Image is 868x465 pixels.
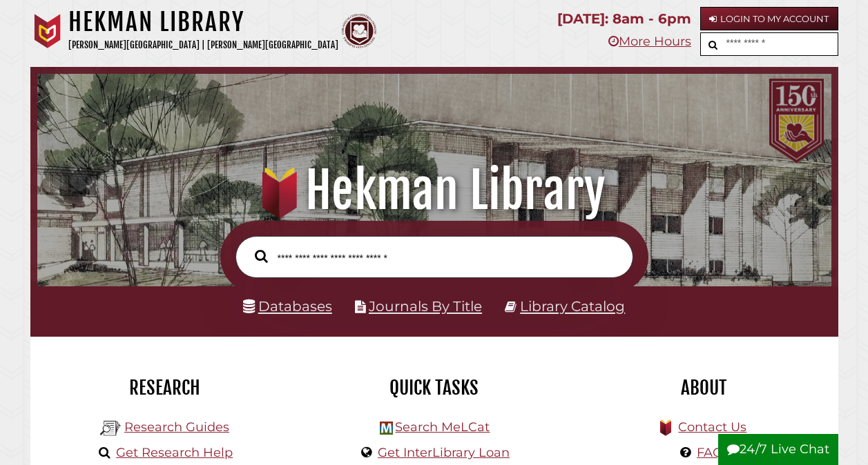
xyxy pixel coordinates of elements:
[342,14,376,48] img: Calvin Theological Seminary
[50,160,818,221] h1: Hekman Library
[243,298,332,315] a: Databases
[255,249,268,263] i: Search
[100,418,121,439] img: Hekman Library Logo
[697,445,729,460] a: FAQs
[378,445,510,460] a: Get InterLibrary Loan
[678,419,746,435] a: Contact Us
[380,422,393,435] img: Hekman Library Logo
[124,419,229,435] a: Research Guides
[700,7,838,30] a: Login to My Account
[68,7,338,37] h1: Hekman Library
[30,14,65,48] img: Calvin University
[310,376,559,399] h2: Quick Tasks
[369,298,482,315] a: Journals By Title
[68,37,338,53] p: [PERSON_NAME][GEOGRAPHIC_DATA] | [PERSON_NAME][GEOGRAPHIC_DATA]
[248,246,275,266] button: Search
[520,298,625,315] a: Library Catalog
[557,7,691,31] p: [DATE]: 8am - 6pm
[395,419,490,435] a: Search MeLCat
[116,445,233,460] a: Get Research Help
[608,34,691,49] a: More Hours
[579,376,828,399] h2: About
[41,376,289,399] h2: Research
